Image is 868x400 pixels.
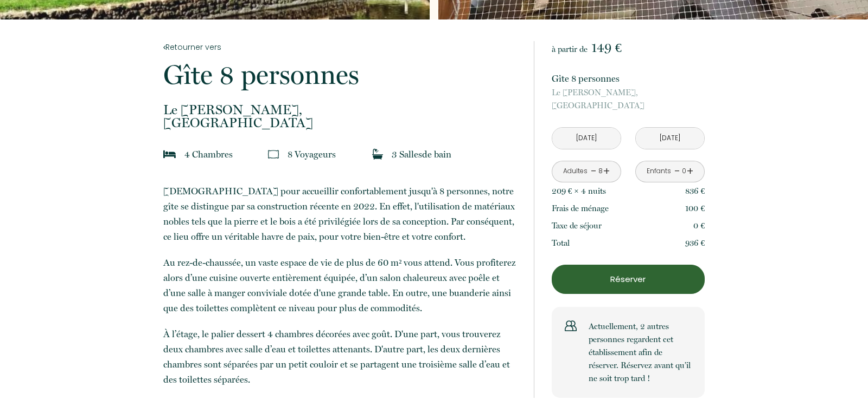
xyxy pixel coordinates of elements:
[591,40,622,55] span: 149 €
[163,255,519,316] p: Au rez-de-chaussée, un vaste espace de vie de plus de 60 m² vous attend. Vous profiterez alors d’...
[418,149,422,160] span: s
[552,128,621,149] input: Arrivée
[674,163,680,180] a: -
[552,202,609,215] p: Frais de ménage
[603,186,606,196] span: s
[163,61,519,88] p: Gîte 8 personnes
[332,149,336,160] span: s
[681,166,687,176] div: 0
[552,71,705,86] p: Gîte 8 personnes
[589,320,692,385] p: Actuellement, 2 autres personnes regardent cet établissement afin de réserver. Réservez avant qu’...
[591,163,597,180] a: -
[552,265,705,294] button: Réserver
[552,44,588,54] span: à partir de
[163,183,519,244] p: [DEMOGRAPHIC_DATA] pour accueillir confortablement jusqu'à 8 personnes, notre gîte se distingue p...
[556,273,701,286] p: Réserver
[552,185,606,198] p: 209 € × 4 nuit
[163,41,519,53] a: Retourner vers
[288,147,336,162] p: 8 Voyageur
[636,128,704,149] input: Départ
[685,185,705,198] p: 836 €
[552,86,705,112] p: [GEOGRAPHIC_DATA]
[552,86,705,99] span: Le [PERSON_NAME],
[685,237,705,250] p: 936 €
[552,237,570,250] p: Total
[163,103,519,129] p: [GEOGRAPHIC_DATA]
[163,326,519,387] p: À l’étage, le palier dessert 4 chambres décorées avec goût. D'une part, vous trouverez deux chamb...
[685,202,705,215] p: 100 €
[693,219,705,232] p: 0 €
[552,219,602,232] p: Taxe de séjour
[184,147,233,162] p: 4 Chambre
[687,163,693,180] a: +
[268,149,279,160] img: guests
[603,163,610,180] a: +
[647,166,671,176] div: Enfants
[229,149,233,160] span: s
[392,147,451,162] p: 3 Salle de bain
[565,320,577,332] img: users
[563,166,588,176] div: Adultes
[597,166,603,176] div: 8
[163,103,519,116] span: Le [PERSON_NAME],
